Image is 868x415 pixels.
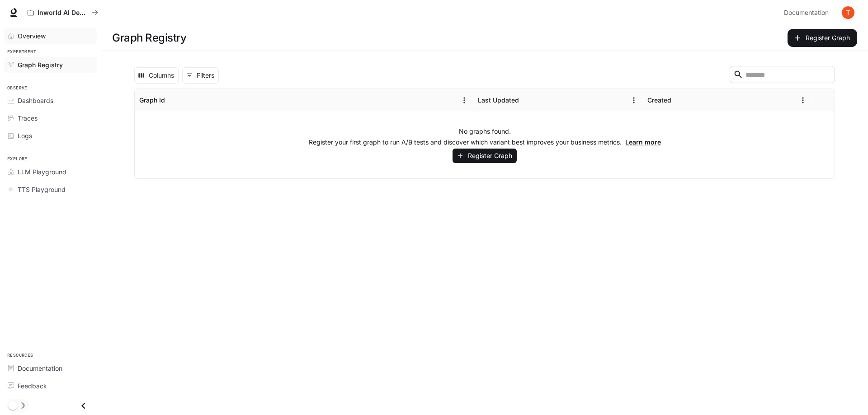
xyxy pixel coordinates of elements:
[166,93,179,107] button: Sort
[139,96,165,104] div: Graph Id
[730,66,835,85] div: Search
[73,396,94,415] button: Close drawer
[842,6,854,19] img: User avatar
[4,360,97,376] a: Documentation
[4,28,97,44] a: Overview
[458,93,471,107] button: Menu
[8,400,17,410] span: Dark mode toggle
[4,182,97,197] a: TTS Playground
[112,29,186,47] h1: Graph Registry
[839,4,857,22] button: User avatar
[309,138,661,147] p: Register your first graph to run A/B tests and discover which variant best improves your business...
[4,128,97,144] a: Logs
[18,185,66,194] span: TTS Playground
[784,7,829,19] span: Documentation
[788,29,857,47] button: Register Graph
[520,93,533,107] button: Sort
[625,138,661,146] a: Learn more
[18,381,47,391] span: Feedback
[672,93,686,107] button: Sort
[18,131,32,140] span: Logs
[627,93,641,107] button: Menu
[4,57,97,73] a: Graph Registry
[453,149,517,163] button: Register Graph
[18,31,46,41] span: Overview
[182,67,219,84] button: Show filters
[18,60,63,70] span: Graph Registry
[647,96,671,104] div: Created
[459,127,511,136] p: No graphs found.
[4,164,97,180] a: LLM Playground
[4,93,97,108] a: Dashboards
[24,4,102,22] button: All workspaces
[38,9,88,17] p: Inworld AI Demos
[796,93,810,107] button: Menu
[18,364,62,373] span: Documentation
[134,67,179,84] button: Select columns
[4,110,97,126] a: Traces
[18,167,66,177] span: LLM Playground
[18,96,53,105] span: Dashboards
[478,96,519,104] div: Last Updated
[18,113,38,123] span: Traces
[780,4,835,22] a: Documentation
[4,378,97,394] a: Feedback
